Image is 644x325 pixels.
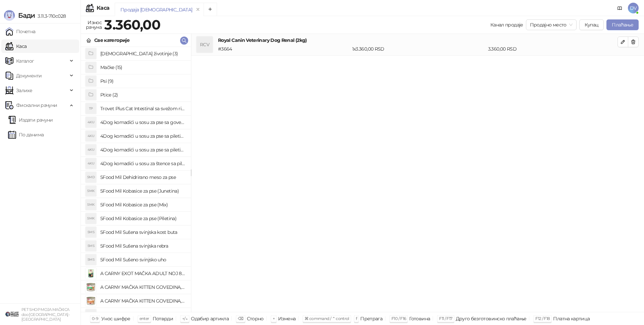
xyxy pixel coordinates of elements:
[100,227,185,238] h4: 5Food Mil Sušena svinjska kost buta
[94,37,129,44] div: Све категорије
[247,314,264,323] div: Сторно
[35,13,66,19] span: 3.11.3-710c028
[97,5,109,11] div: Каса
[356,316,357,321] span: f
[278,314,296,323] div: Измена
[100,103,185,114] h4: Trovet Plus Cat Intestinal sa svežom ribom (85g)
[490,21,523,28] div: Канал продаје
[197,37,213,53] div: RCV
[86,117,96,128] div: 4KU
[86,172,96,183] div: 5MD
[100,296,185,306] h4: A CARNY MAČKA KITTEN GOVEDINA,TELETINA I PILETINA 200g
[100,131,185,141] h4: 4Dog komadići u sosu za pse sa piletinom (100g)
[100,117,185,128] h4: 4Dog komadići u sosu za pse sa govedinom (100g)
[21,307,69,322] small: PET SHOP MOJA MAČKICA doo [GEOGRAPHIC_DATA]-[GEOGRAPHIC_DATA]
[100,144,185,155] h4: 4Dog komadići u sosu za pse sa piletinom i govedinom (4x100g)
[409,314,430,323] div: Готовина
[100,254,185,265] h4: 5Food Mil Sušeno svinjsko uho
[86,158,96,169] div: 4KU
[86,103,96,114] div: TP
[86,296,96,306] img: Slika
[456,314,527,323] div: Друго безготовинско плаћање
[140,316,149,321] span: enter
[86,144,96,155] div: 4KU
[86,241,96,251] div: 5MS
[100,158,185,169] h4: 4Dog komadići u sosu za štence sa piletinom (100g)
[18,11,35,19] span: Бади
[100,309,185,320] h4: ADIVA Biotic Powder (1 kesica)
[5,308,19,321] img: 64x64-companyLogo-9f44b8df-f022-41eb-b7d6-300ad218de09.png
[217,45,351,53] div: # 3664
[360,314,382,323] div: Претрага
[100,241,185,251] h4: 5Food Mil Sušena svinjska rebra
[487,45,619,53] div: 3.360,00 RSD
[351,45,487,53] div: 1 x 3.360,00 RSD
[218,37,618,44] h4: Royal Canin Veterinary Dog Renal (2kg)
[182,316,187,321] span: ↑/↓
[530,20,573,30] span: Продајно место
[16,54,34,68] span: Каталог
[100,282,185,292] h4: A CARNY MAČKA KITTEN GOVEDINA,PILETINA I ZEC 200g
[16,99,57,112] span: Фискални рачуни
[86,227,96,238] div: 5MS
[439,316,452,321] span: F11 / F17
[194,7,202,12] button: remove
[86,268,96,279] img: Slika
[305,316,349,321] span: ⌘ command / ⌃ control
[120,6,192,13] div: Продаја [DEMOGRAPHIC_DATA]
[16,69,42,82] span: Документи
[92,316,98,321] span: 0-9
[100,89,185,100] h4: Ptice (2)
[5,40,26,53] a: Каса
[391,316,406,321] span: F10 / F16
[579,19,604,30] button: Купац
[4,10,15,21] img: Logo
[86,186,96,196] div: 5MK
[204,3,217,16] button: Add tab
[86,213,96,224] div: 5MK
[101,314,130,323] div: Унос шифре
[153,314,173,323] div: Потврди
[238,316,243,321] span: ⌫
[100,62,185,73] h4: Mačke (15)
[535,316,550,321] span: F12 / F18
[8,113,53,127] a: Издати рачуни
[104,16,160,33] strong: 3.360,00
[86,131,96,141] div: 4KU
[100,186,185,196] h4: 5Food Mil Kobasice za pse (Junetina)
[86,282,96,292] img: Slika
[273,316,275,321] span: +
[100,268,185,279] h4: A CARNY EXOT MAČKA ADULT NOJ 85g
[100,76,185,86] h4: Psi (9)
[86,254,96,265] div: 5MS
[5,25,36,38] a: Почетна
[100,172,185,183] h4: 5Food Mil Dehidrirano meso za pse
[100,213,185,224] h4: 5Food Mil Kobasice za pse (Piletina)
[100,199,185,210] h4: 5Food Mil Kobasice za pse (Mix)
[86,309,96,320] div: ABP
[606,19,639,30] button: Плаћање
[86,199,96,210] div: 5MK
[16,84,32,97] span: Залихе
[8,128,44,141] a: По данима
[628,3,639,13] span: DV
[100,48,185,59] h4: [DEMOGRAPHIC_DATA] životinje (3)
[85,18,103,31] div: Износ рачуна
[191,314,229,323] div: Одабир артикла
[81,47,191,312] div: grid
[553,314,590,323] div: Платна картица
[614,3,625,13] a: Документација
